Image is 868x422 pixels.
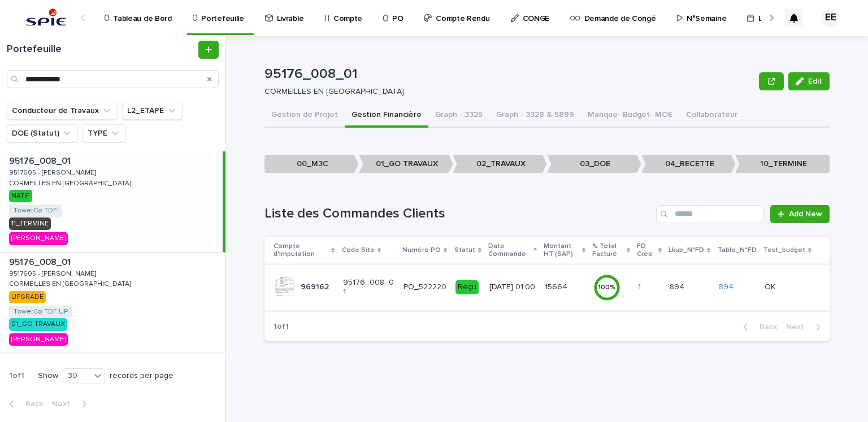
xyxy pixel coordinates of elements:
p: Statut [454,244,475,256]
button: Next [782,322,830,332]
p: 894 [670,280,687,292]
p: Date Commande [488,240,531,261]
p: CORMEILLES EN [GEOGRAPHIC_DATA] [9,177,133,188]
img: svstPd6MQfCT1uX1QGkG [23,7,70,29]
div: [PERSON_NAME] [9,333,68,346]
span: Back [19,400,43,408]
div: EE [822,9,840,27]
button: L2_ETAPE [122,102,183,120]
button: Gestion Financière [345,104,428,128]
span: Back [753,323,777,331]
span: Edit [808,77,822,85]
button: Next [47,399,96,409]
p: % Total Facturé [592,240,624,261]
span: Next [786,323,811,331]
p: OK [765,280,778,292]
p: PO_522220 [403,282,446,292]
p: Code Site [342,244,375,256]
button: Back [734,322,782,332]
p: Table_N°FD [718,244,757,256]
p: 95176_008_01 [9,255,73,268]
div: NATIF [9,190,32,202]
button: Collaborateur [679,104,744,128]
a: TowerCo TDF UP [14,308,68,316]
p: Numéro PO [402,244,441,256]
span: Add New [789,210,822,218]
p: 10_TERMINE [735,155,830,173]
p: Montant HT (SAP) [544,240,579,261]
a: 894 [719,282,734,292]
div: 30 [63,370,90,382]
p: FD Crée [637,240,656,261]
p: 95176_008_01 [9,154,73,167]
h1: Liste des Commandes Clients [264,206,652,222]
div: [PERSON_NAME] [9,232,68,245]
p: 00_M3C [264,155,359,173]
div: 11_TERMINE [9,217,51,230]
span: Next [52,400,77,408]
button: Manque- Budget- MOE [581,104,679,128]
p: 03_DOE [547,155,641,173]
button: Conducteur de Travaux [7,102,118,120]
p: 9517605 - [PERSON_NAME] [9,268,98,278]
div: 01_GO TRAVAUX [9,318,67,330]
div: UPGRADE [9,291,46,303]
input: Search [656,205,763,223]
p: Lkup_N°FD [669,244,704,256]
p: 969162 [301,280,331,292]
button: Graph - 3325 [428,104,489,128]
p: 01_GO TRAVAUX [359,155,453,173]
p: 04_RECETTE [641,155,736,173]
p: 15664 [545,280,570,292]
h1: Portefeuille [7,43,196,56]
p: records per page [110,371,173,381]
button: TYPE [83,124,126,142]
p: 95176_008_01 [264,66,754,82]
p: 02_TRAVAUX [453,155,547,173]
p: 1 [638,280,643,292]
div: 100 % [593,284,620,292]
button: Gestion de Projet [264,104,345,128]
p: CORMEILLES EN [GEOGRAPHIC_DATA] [264,87,750,97]
tr: 969162969162 95176_008_01PO_522220Reçu[DATE] 01:001566415664 100%11 894894 894 OKOK [264,264,830,310]
p: 1 of 1 [264,313,298,341]
button: Graph - 3328 & 5899 [489,104,581,128]
p: [DATE] 01:00 [489,282,536,292]
p: 9517605 - [PERSON_NAME] [9,167,98,177]
div: Reçu [455,280,479,294]
p: Show [38,371,58,381]
p: Test_budget [763,244,805,256]
p: Compte d'Imputation [274,240,328,261]
p: 95176_008_01 [343,278,394,297]
a: TowerCo TDF [14,207,57,215]
input: Search [7,70,219,88]
a: Add New [770,205,830,223]
button: Edit [788,72,830,90]
p: CORMEILLES EN [GEOGRAPHIC_DATA] [9,278,133,288]
button: DOE (Statut) [7,124,78,142]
